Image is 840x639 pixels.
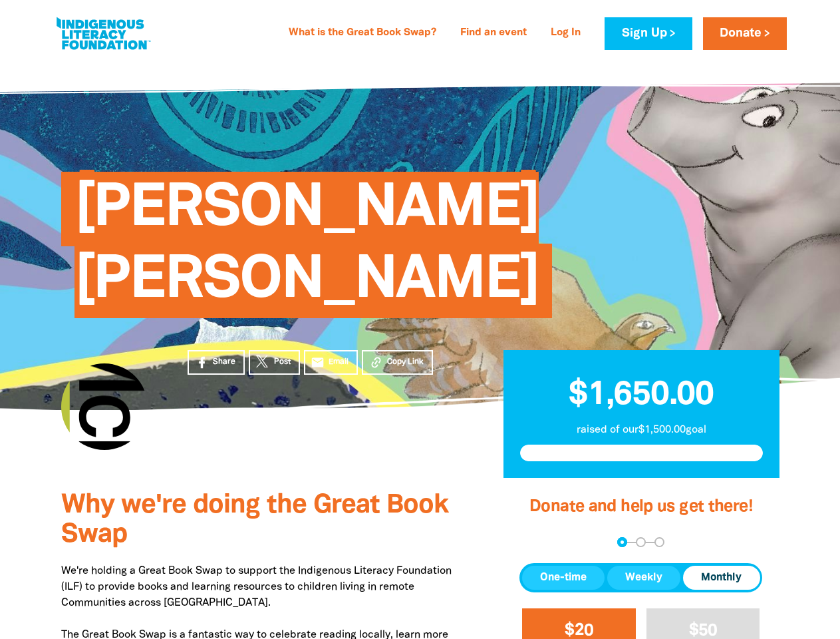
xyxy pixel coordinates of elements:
[61,493,448,547] span: Why we're doing the Great Book Swap
[607,566,680,590] button: Weekly
[520,422,763,438] p: raised of our $1,500.00 goal
[329,356,349,368] span: Email
[188,350,245,375] a: Share
[362,350,433,375] button: Copy Link
[387,356,424,368] span: Copy Link
[701,570,742,586] span: Monthly
[529,499,753,515] span: Donate and help us get there!
[654,537,664,547] button: Navigate to step 3 of 3 to enter your payment details
[689,623,718,638] span: $50
[311,355,325,369] i: email
[605,17,692,50] a: Sign Up
[617,537,627,547] button: Navigate to step 1 of 3 to enter your donation amount
[565,623,593,638] span: $20
[274,356,291,368] span: Post
[636,537,646,547] button: Navigate to step 2 of 3 to enter your details
[452,23,535,44] a: Find an event
[543,23,589,44] a: Log In
[74,182,539,318] span: [PERSON_NAME] [PERSON_NAME]
[304,350,358,375] a: emailEmail
[522,566,605,590] button: One-time
[703,17,787,50] a: Donate
[625,570,662,586] span: Weekly
[249,350,300,375] a: Post
[519,563,762,592] div: Donation frequency
[213,356,235,368] span: Share
[540,570,587,586] span: One-time
[281,23,444,44] a: What is the Great Book Swap?
[683,566,760,590] button: Monthly
[569,380,714,411] span: $1,650.00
